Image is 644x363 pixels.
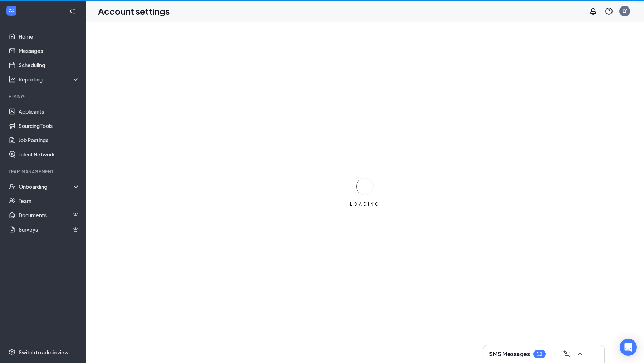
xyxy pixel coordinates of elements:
div: Onboarding [19,183,74,190]
h1: Account settings [98,5,170,17]
div: LOADING [347,201,383,207]
a: Applicants [19,104,80,119]
svg: Notifications [589,7,597,15]
a: Messages [19,44,80,58]
a: Home [19,29,80,44]
svg: Settings [9,349,16,356]
a: Sourcing Tools [19,119,80,133]
a: Team [19,194,80,208]
a: SurveysCrown [19,222,80,237]
button: ChevronUp [574,348,586,360]
h3: SMS Messages [489,350,530,358]
div: LY [623,8,627,14]
a: Talent Network [19,147,80,161]
div: Hiring [9,94,78,100]
button: ComposeMessage [561,348,573,360]
a: Job Postings [19,133,80,147]
div: 12 [537,351,542,357]
svg: QuestionInfo [605,7,613,15]
svg: UserCheck [9,183,16,190]
div: Reporting [19,76,80,83]
a: DocumentsCrown [19,208,80,222]
svg: ComposeMessage [563,350,571,358]
div: Switch to admin view [19,349,69,356]
svg: Minimize [589,350,597,358]
button: Minimize [587,348,599,360]
svg: Analysis [9,76,16,83]
svg: WorkstreamLogo [8,7,15,14]
a: Scheduling [19,58,80,72]
svg: Collapse [69,8,76,15]
div: Team Management [9,169,78,175]
svg: ChevronUp [576,350,584,358]
div: Open Intercom Messenger [620,339,637,356]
